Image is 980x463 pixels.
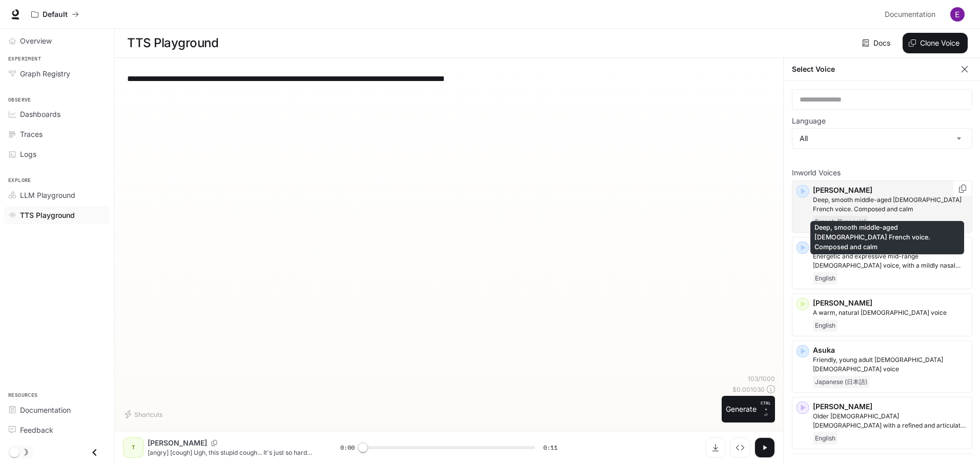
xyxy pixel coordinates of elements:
[813,272,838,285] span: English
[813,252,968,270] p: Energetic and expressive mid-range male voice, with a mildly nasal quality
[860,33,894,53] a: Docs
[813,185,968,195] p: [PERSON_NAME]
[20,405,71,415] span: Documentation
[813,376,869,388] span: Japanese (日本語)
[813,319,838,332] span: English
[9,446,19,457] span: Dark mode toggle
[4,105,110,123] a: Dashboards
[761,400,771,412] p: CTRL +
[4,401,110,419] a: Documentation
[4,186,110,204] a: LLM Playground
[20,35,52,46] span: Overview
[813,432,838,445] span: English
[748,374,775,383] p: 103 / 1000
[20,109,60,119] span: Dashboards
[207,440,221,446] button: Copy Voice ID
[881,4,943,25] a: Documentation
[813,298,968,308] p: [PERSON_NAME]
[4,206,110,224] a: TTS Playground
[885,8,935,21] span: Documentation
[957,185,968,193] button: Copy Voice ID
[792,129,972,148] div: All
[20,149,36,159] span: Logs
[127,33,218,53] h1: TTS Playground
[792,169,972,176] p: Inworld Voices
[761,400,771,418] p: ⏎
[722,396,775,422] button: GenerateCTRL +⏎
[4,145,110,163] a: Logs
[730,437,750,458] button: Inspect
[813,308,968,317] p: A warm, natural female voice
[125,439,141,456] div: T
[4,65,110,83] a: Graph Registry
[813,412,968,430] p: Older British male with a refined and articulate voice
[903,33,968,53] button: Clone Voice
[792,117,826,125] p: Language
[810,221,964,254] div: Deep, smooth middle-aged [DEMOGRAPHIC_DATA] French voice. Composed and calm
[4,125,110,143] a: Traces
[20,129,43,139] span: Traces
[947,4,968,25] button: User avatar
[950,7,965,22] img: User avatar
[705,437,726,458] button: Download audio
[4,32,110,50] a: Overview
[813,355,968,374] p: Friendly, young adult Japanese female voice
[27,4,84,25] button: All workspaces
[813,401,968,412] p: [PERSON_NAME]
[20,190,75,200] span: LLM Playground
[813,195,968,214] p: Deep, smooth middle-aged male French voice. Composed and calm
[148,438,207,448] p: [PERSON_NAME]
[20,68,70,79] span: Graph Registry
[123,406,167,422] button: Shortcuts
[543,442,558,453] span: 0:11
[813,345,968,355] p: Asuka
[732,385,765,394] p: $ 0.001030
[340,442,355,453] span: 0:00
[148,448,316,457] p: [angry] [cough] Ugh, this stupid cough... It's just so hard [cough] not getting sick this time of...
[20,210,75,220] span: TTS Playground
[83,442,106,463] button: Close drawer
[43,10,68,19] p: Default
[4,421,110,439] a: Feedback
[20,425,53,435] span: Feedback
